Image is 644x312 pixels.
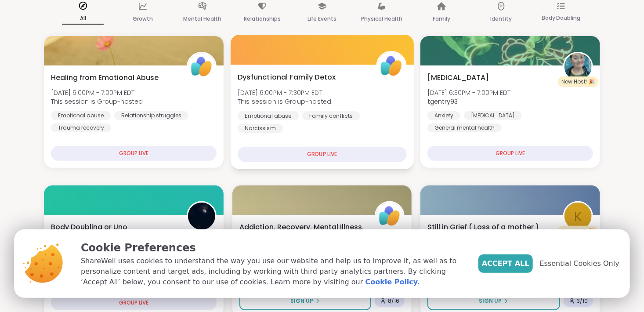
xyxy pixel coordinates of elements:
div: Relationship struggles [114,111,188,120]
p: Body Doubling [542,13,581,23]
span: Accept All [482,258,529,269]
div: GROUP LIVE [238,147,406,162]
p: Cookie Preferences [81,240,464,256]
p: ShareWell uses cookies to understand the way you use our website and help us to improve it, as we... [81,256,464,287]
span: Healing from Emotional Abuse [51,73,159,83]
p: Identity [491,14,512,24]
div: Narcissism [238,124,283,133]
div: Anxiety [427,111,460,120]
span: Body Doubling or Uno [51,222,127,232]
p: Family [433,14,450,24]
img: ShareWell [376,203,403,230]
div: GROUP LIVE [51,146,217,161]
img: tgentry93 [564,53,592,80]
p: Relationships [244,14,281,24]
button: Sign Up [427,292,560,310]
img: ShareWell [188,53,215,80]
span: Still in Grief ( Loss of a mother ) [427,222,539,232]
button: Accept All [478,254,533,273]
span: Addiction, Recovery, Mental Illness, A Safe Space [239,222,365,243]
div: Emotional abuse [51,111,111,120]
p: Growth [133,14,153,24]
p: Mental Health [183,14,221,24]
b: tgentry93 [427,97,458,106]
div: GROUP LIVE [51,295,217,310]
span: 8 / 16 [388,297,399,305]
div: New Host! 🎉 [558,76,598,87]
button: Sign Up [239,292,372,310]
span: Sign Up [479,297,502,305]
span: [DATE] 6:30PM - 7:00PM EDT [427,88,510,97]
div: Trauma recovery [51,123,111,132]
div: New Host! 🎉 [558,226,598,236]
span: [DATE] 6:00PM - 7:30PM EDT [238,88,331,97]
p: Physical Health [361,14,402,24]
a: Cookie Policy. [365,277,420,287]
span: Essential Cookies Only [540,258,619,269]
span: 3 / 10 [577,297,588,305]
p: All [62,13,104,25]
img: ShareWell [377,52,405,80]
div: General mental health [427,123,502,132]
div: GROUP LIVE [427,146,593,161]
span: K [574,206,582,227]
span: [DATE] 6:00PM - 7:00PM EDT [51,88,143,97]
span: This session is Group-hosted [238,97,331,106]
div: Family conflicts [302,111,360,120]
img: QueenOfTheNight [188,203,215,230]
div: Emotional abuse [238,111,299,120]
p: Life Events [308,14,336,24]
span: Dysfunctional Family Detox [238,72,336,83]
span: This session is Group-hosted [51,97,143,106]
span: Sign Up [290,297,313,305]
span: [MEDICAL_DATA] [427,73,489,83]
div: [MEDICAL_DATA] [464,111,522,120]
